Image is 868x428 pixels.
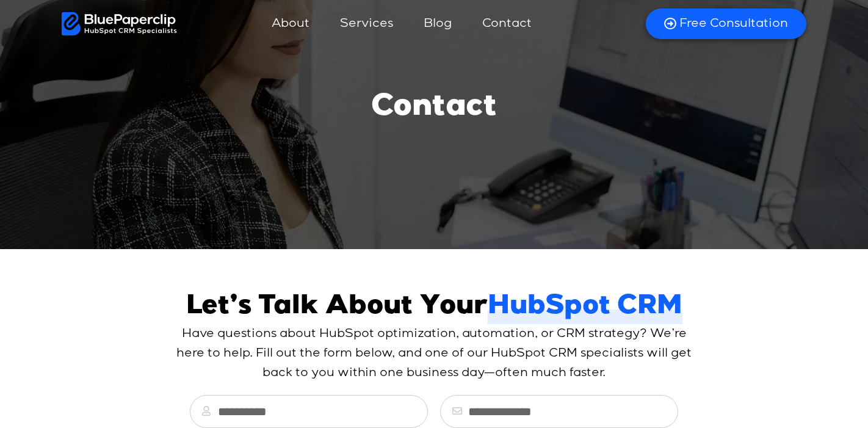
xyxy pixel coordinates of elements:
[488,292,682,324] span: HubSpot CRM
[177,9,631,38] nav: Menu
[175,324,693,383] p: Have questions about HubSpot optimization, automation, or CRM strategy? We’re here to help. Fill ...
[62,12,177,35] img: BluePaperClip Logo White
[679,16,788,32] span: Free Consultation
[328,9,405,38] a: Services
[186,292,682,324] h2: Let’s Talk About Your
[411,9,464,38] a: Blog
[646,9,806,39] a: Free Consultation
[259,9,322,38] a: About
[371,90,497,127] h1: Contact
[470,9,544,38] a: Contact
